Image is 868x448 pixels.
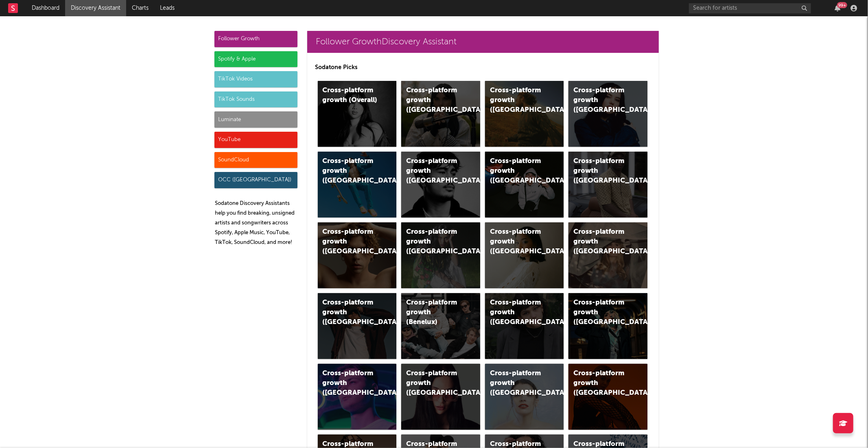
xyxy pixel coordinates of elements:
[689,3,811,13] input: Search for artists
[323,157,378,186] div: Cross-platform growth ([GEOGRAPHIC_DATA])
[568,293,647,359] a: Cross-platform growth ([GEOGRAPHIC_DATA])
[307,31,659,53] a: Follower GrowthDiscovery Assistant
[214,152,297,168] div: SoundCloud
[401,152,480,217] a: Cross-platform growth ([GEOGRAPHIC_DATA])
[323,369,378,398] div: Cross-platform growth ([GEOGRAPHIC_DATA])
[318,222,397,288] a: Cross-platform growth ([GEOGRAPHIC_DATA])
[573,86,629,115] div: Cross-platform growth ([GEOGRAPHIC_DATA])
[214,172,297,188] div: OCC ([GEOGRAPHIC_DATA])
[323,227,378,257] div: Cross-platform growth ([GEOGRAPHIC_DATA])
[323,298,378,327] div: Cross-platform growth ([GEOGRAPHIC_DATA])
[318,364,397,430] a: Cross-platform growth ([GEOGRAPHIC_DATA])
[401,364,480,430] a: Cross-platform growth ([GEOGRAPHIC_DATA])
[406,298,461,327] div: Cross-platform growth (Benelux)
[490,369,545,398] div: Cross-platform growth ([GEOGRAPHIC_DATA])
[214,71,297,87] div: TikTok Videos
[485,152,564,217] a: Cross-platform growth ([GEOGRAPHIC_DATA]/GSA)
[214,91,297,108] div: TikTok Sounds
[573,298,629,327] div: Cross-platform growth ([GEOGRAPHIC_DATA])
[573,369,629,398] div: Cross-platform growth ([GEOGRAPHIC_DATA])
[401,293,480,359] a: Cross-platform growth (Benelux)
[214,132,297,148] div: YouTube
[315,63,651,72] p: Sodatone Picks
[401,81,480,147] a: Cross-platform growth ([GEOGRAPHIC_DATA])
[406,157,461,186] div: Cross-platform growth ([GEOGRAPHIC_DATA])
[318,81,397,147] a: Cross-platform growth (Overall)
[406,86,461,115] div: Cross-platform growth ([GEOGRAPHIC_DATA])
[401,222,480,288] a: Cross-platform growth ([GEOGRAPHIC_DATA])
[490,86,545,115] div: Cross-platform growth ([GEOGRAPHIC_DATA])
[573,227,629,257] div: Cross-platform growth ([GEOGRAPHIC_DATA])
[214,51,297,67] div: Spotify & Apple
[573,157,629,186] div: Cross-platform growth ([GEOGRAPHIC_DATA])
[406,227,461,257] div: Cross-platform growth ([GEOGRAPHIC_DATA])
[485,222,564,288] a: Cross-platform growth ([GEOGRAPHIC_DATA])
[318,152,397,217] a: Cross-platform growth ([GEOGRAPHIC_DATA])
[485,81,564,147] a: Cross-platform growth ([GEOGRAPHIC_DATA])
[214,31,297,47] div: Follower Growth
[568,81,647,147] a: Cross-platform growth ([GEOGRAPHIC_DATA])
[485,293,564,359] a: Cross-platform growth ([GEOGRAPHIC_DATA])
[835,5,840,11] button: 99+
[490,157,545,186] div: Cross-platform growth ([GEOGRAPHIC_DATA]/GSA)
[568,364,647,430] a: Cross-platform growth ([GEOGRAPHIC_DATA])
[406,369,461,398] div: Cross-platform growth ([GEOGRAPHIC_DATA])
[214,111,297,128] div: Luminate
[568,222,647,288] a: Cross-platform growth ([GEOGRAPHIC_DATA])
[490,227,545,257] div: Cross-platform growth ([GEOGRAPHIC_DATA])
[568,152,647,217] a: Cross-platform growth ([GEOGRAPHIC_DATA])
[318,293,397,359] a: Cross-platform growth ([GEOGRAPHIC_DATA])
[490,298,545,327] div: Cross-platform growth ([GEOGRAPHIC_DATA])
[215,199,297,248] p: Sodatone Discovery Assistants help you find breaking, unsigned artists and songwriters across Spo...
[323,86,378,105] div: Cross-platform growth (Overall)
[485,364,564,430] a: Cross-platform growth ([GEOGRAPHIC_DATA])
[837,2,847,8] div: 99 +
